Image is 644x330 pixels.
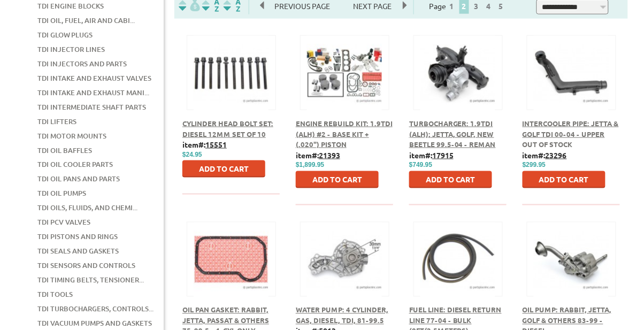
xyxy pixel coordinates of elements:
[426,175,476,185] span: Add to Cart
[37,57,127,71] a: TDI Injectors and Parts
[409,150,454,160] b: item#:
[37,158,113,172] a: TDI Oil Cooler Parts
[37,201,137,215] a: TDI Oils, Fluids, and Chemi...
[296,305,388,325] a: Water Pump: 4 Cylinder, Gas, Diesel, TDI, 81-99.5
[523,162,546,169] span: $299.95
[182,151,202,158] span: $24.95
[523,140,573,149] span: Out of stock
[37,114,76,128] a: TDI Lifters
[296,150,340,160] b: item#:
[472,1,481,11] a: 3
[205,140,227,149] u: 15551
[539,175,589,185] span: Add to Cart
[523,119,619,139] a: Intercooler Pipe: Jetta & Golf TDI 00-04 - Upper
[312,175,362,185] span: Add to Cart
[37,129,106,143] a: TDI Motor Mounts
[409,171,492,188] button: Add to Cart
[296,119,393,149] a: Engine Rebuild Kit: 1.9TDI (ALH) #2 - Base Kit + (.020") Piston
[182,160,265,178] button: Add to Cart
[409,119,496,149] a: Turbocharger: 1.9TDI (ALH); Jetta, Golf, New Beetle 99.5-04 - Reman
[496,1,506,11] a: 5
[546,150,567,160] u: 23296
[37,13,135,27] a: TDI Oil, Fuel, Air and Cabi...
[37,187,86,201] a: TDI Oil Pumps
[37,172,120,186] a: TDI Oil Pans and Parts
[296,171,379,188] button: Add to Cart
[523,150,567,160] b: item#:
[37,273,144,287] a: TDI Timing Belts, Tensioner...
[37,86,149,99] a: TDI Intake and Exhaust Mani...
[447,1,457,11] a: 1
[296,162,324,169] span: $1,899.95
[432,150,454,160] u: 17915
[199,164,249,174] span: Add to Cart
[37,100,146,114] a: TDI Intermediate Shaft Parts
[343,1,403,11] a: Next Page
[37,216,90,229] a: TDI PCV Valves
[182,119,273,139] a: Cylinder Head Bolt Set: Diesel 12mm Set Of 10
[484,1,494,11] a: 4
[523,171,605,188] button: Add to Cart
[409,162,432,169] span: $749.95
[37,42,105,56] a: TDI Injector Lines
[182,140,227,149] b: item#:
[37,143,92,157] a: TDI Oil Baffles
[37,230,118,244] a: TDI Pistons and Rings
[37,302,154,316] a: TDI Turbochargers, Controls...
[319,150,340,160] u: 21393
[37,28,93,42] a: TDI Glow Plugs
[37,71,151,85] a: TDI Intake and Exhaust Valves
[37,244,119,258] a: TDI Seals and Gaskets
[260,1,343,11] a: Previous Page
[37,259,135,273] a: TDI Sensors and Controls
[37,288,73,302] a: TDI Tools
